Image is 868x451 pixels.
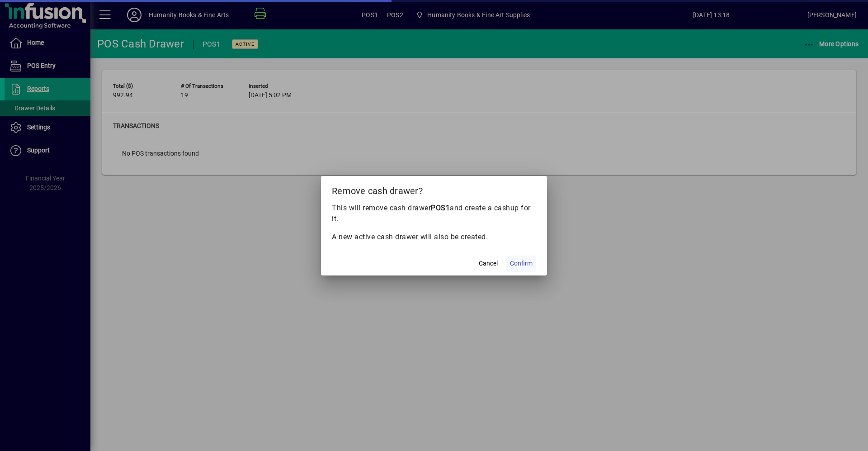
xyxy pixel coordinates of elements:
button: Confirm [506,256,536,272]
span: Cancel [479,259,498,268]
h2: Remove cash drawer? [321,176,547,202]
p: This will remove cash drawer and create a cashup for it. [332,203,536,224]
p: A new active cash drawer will also be created. [332,232,536,242]
span: Confirm [510,259,533,268]
b: POS1 [431,204,450,212]
button: Cancel [474,256,503,272]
